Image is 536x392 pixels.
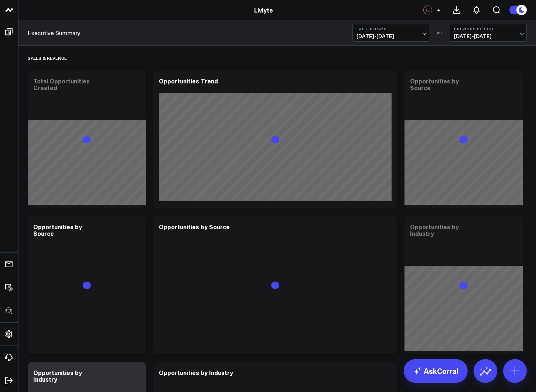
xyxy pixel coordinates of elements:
[159,223,230,231] div: Opportunities by Source
[433,31,446,35] div: VS
[33,77,90,92] div: Total Opportunities Created
[454,33,523,39] span: [DATE] - [DATE]
[28,29,81,37] a: Executive Summary
[33,223,82,237] div: Opportunities by Source
[454,27,523,31] b: Previous Period
[159,368,233,376] div: Opportunities by Industry
[254,6,273,14] a: Livlyte
[434,6,443,14] button: +
[450,24,527,42] button: Previous Period[DATE]-[DATE]
[423,6,432,14] div: JL
[356,33,425,39] span: [DATE] - [DATE]
[33,368,82,383] div: Opportunities by Industry
[437,7,440,13] span: +
[28,49,67,66] div: Sales & Revenue
[159,77,218,85] div: Opportunities Trend
[404,359,468,383] a: AskCorral
[410,223,459,237] div: Opportunities by Industry
[356,27,425,31] b: Last 30 Days
[352,24,429,42] button: Last 30 Days[DATE]-[DATE]
[410,77,459,92] div: Opportunities by Source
